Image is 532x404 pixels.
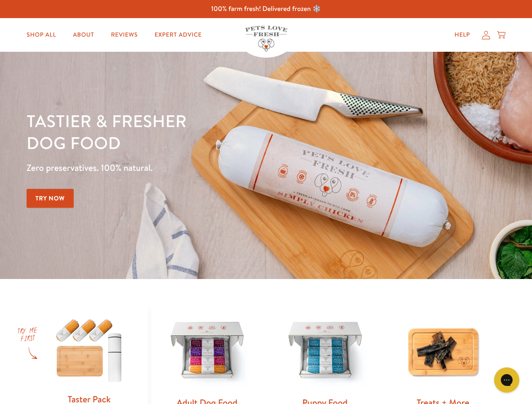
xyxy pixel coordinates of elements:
[27,110,346,154] h1: Tastier & fresher dog food
[104,27,144,43] a: Reviews
[20,27,63,43] a: Shop All
[148,27,209,43] a: Expert Advice
[245,26,287,51] img: Pets Love Fresh
[27,189,74,208] a: Try Now
[448,27,477,43] a: Help
[66,27,101,43] a: About
[490,364,524,396] iframe: Gorgias live chat messenger
[27,160,346,175] p: Zero preservatives. 100% natural.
